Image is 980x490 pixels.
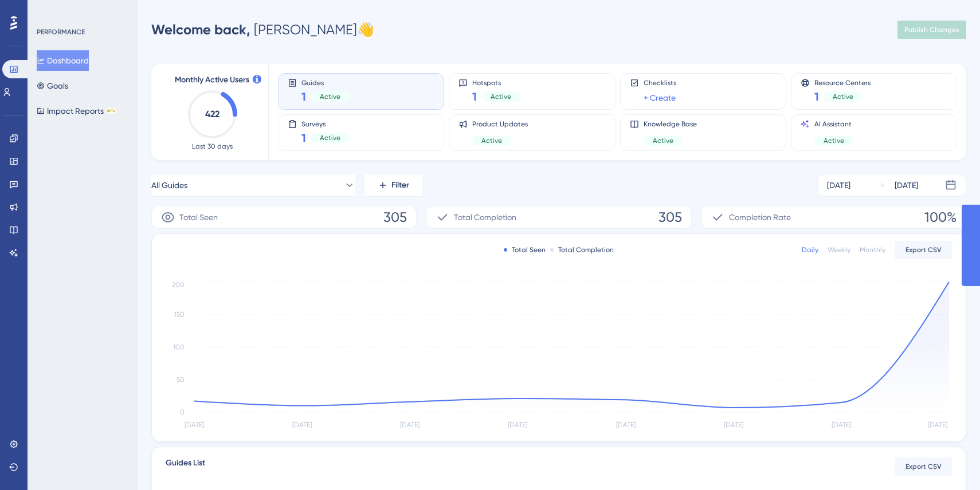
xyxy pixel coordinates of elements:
[802,245,818,254] div: Daily
[37,50,89,71] button: Dashboard
[860,245,885,254] div: Monthly
[472,119,528,129] span: Product Updates
[924,208,957,226] span: 100%
[383,208,407,226] span: 305
[454,210,516,224] span: Total Completion
[904,25,959,34] span: Publish Changes
[106,108,116,114] div: BETA
[177,376,185,384] tspan: 50
[905,462,942,471] span: Export CSV
[814,119,853,129] span: AI Assistant
[814,89,819,105] span: 1
[905,245,942,254] span: Export CSV
[827,178,850,192] div: [DATE]
[205,109,219,119] text: 422
[151,174,355,197] button: All Guides
[166,456,205,477] span: Guides List
[828,245,850,254] div: Weekly
[833,92,853,101] span: Active
[895,457,952,476] button: Export CSV
[185,421,204,429] tspan: [DATE]
[301,89,306,105] span: 1
[192,142,233,151] span: Last 30 days
[508,421,527,429] tspan: [DATE]
[928,421,947,429] tspan: [DATE]
[172,281,185,289] tspan: 200
[179,210,218,224] span: Total Seen
[481,136,502,145] span: Active
[644,119,697,129] span: Knowledge Base
[472,89,477,105] span: 1
[151,21,374,39] div: [PERSON_NAME] 👋
[301,130,306,146] span: 1
[320,133,340,142] span: Active
[292,421,312,429] tspan: [DATE]
[824,136,844,145] span: Active
[644,91,676,105] a: + Create
[644,78,676,87] span: Checklists
[658,208,682,226] span: 305
[472,78,520,86] span: Hotspots
[391,178,409,192] span: Filter
[550,245,614,254] div: Total Completion
[301,119,350,128] span: Surveys
[653,136,673,145] span: Active
[897,21,966,39] button: Publish Changes
[895,241,952,259] button: Export CSV
[724,421,743,429] tspan: [DATE]
[320,92,340,101] span: Active
[175,73,249,87] span: Monthly Active Users
[814,78,871,86] span: Resource Centers
[180,408,185,416] tspan: 0
[491,92,511,101] span: Active
[37,75,68,96] button: Goals
[37,27,85,37] div: PERFORMANCE
[174,310,185,318] tspan: 150
[832,421,851,429] tspan: [DATE]
[400,421,420,429] tspan: [DATE]
[37,101,116,121] button: Impact ReportsBETA
[364,174,422,197] button: Filter
[504,245,546,254] div: Total Seen
[932,445,966,479] iframe: UserGuiding AI Assistant Launcher
[173,343,185,351] tspan: 100
[151,21,250,38] span: Welcome back,
[616,421,636,429] tspan: [DATE]
[729,210,791,224] span: Completion Rate
[301,78,350,86] span: Guides
[895,178,918,192] div: [DATE]
[151,178,187,192] span: All Guides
